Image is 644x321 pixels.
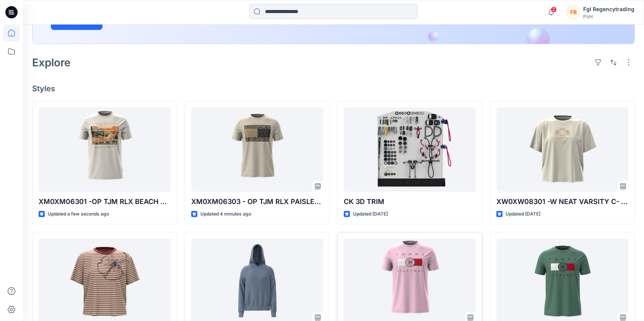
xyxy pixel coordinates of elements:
p: Updated [DATE] [353,210,388,218]
h4: Styles [32,84,635,93]
p: Updated [DATE] [506,210,540,218]
a: XM0XM06301 -OP TJM RLX BEACH CLUB SS TEE-V01 [39,107,171,192]
p: XW0XW08301 -W NEAT VARSITY C- NK SS TEE-V02 [496,196,628,207]
p: XM0XM06303 - OP TJM RLX PAISLEY FLAG SS TEE - V01 [191,196,323,207]
a: XM0XM06303 - OP TJM RLX PAISLEY FLAG SS TEE - V01 [191,107,323,192]
h2: Explore [32,56,71,69]
a: XW0XW08301 -W NEAT VARSITY C- NK SS TEE-V02 [496,107,628,192]
p: CK 3D TRIM [344,196,476,207]
p: Updated 4 minutes ago [200,210,251,218]
p: Updated a few seconds ago [48,210,109,218]
div: PVH [583,14,634,20]
p: XM0XM06301 -OP TJM RLX BEACH CLUB SS TEE-V01 [39,196,171,207]
span: 2 [551,7,557,13]
a: CK 3D TRIM [344,107,476,192]
div: Fgl Regencytrading [583,5,634,14]
div: FR [566,5,580,19]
